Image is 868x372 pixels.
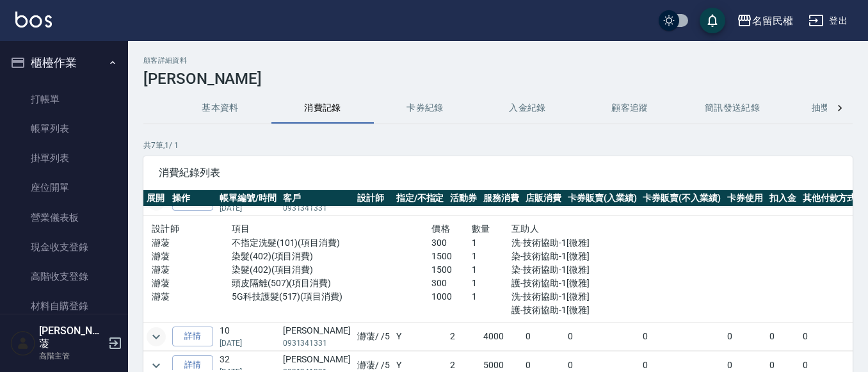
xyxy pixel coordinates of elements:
[283,337,351,349] p: 0931341331
[159,166,837,179] span: 消費紀錄列表
[232,236,431,250] p: 不指定洗髮(101)(項目消費)
[39,350,104,362] p: 高階主管
[766,190,800,207] th: 扣入金
[232,277,431,290] p: 頭皮隔離(507)(項目消費)
[724,190,766,207] th: 卡券使用
[152,277,232,290] p: 瀞蓤
[803,9,853,33] button: 登出
[169,93,271,124] button: 基本資料
[152,290,232,303] p: 瀞蓤
[472,250,511,263] p: 1
[431,290,471,303] p: 1000
[393,190,447,207] th: 指定/不指定
[5,85,123,114] a: 打帳單
[39,325,104,350] h5: [PERSON_NAME]蓤
[232,290,431,303] p: 5G科技護髮(517)(項目消費)
[480,323,522,351] td: 4000
[522,323,565,351] td: 0
[431,223,450,234] span: 價格
[5,291,123,321] a: 材料自購登錄
[700,8,725,33] button: save
[800,323,867,351] td: 0
[511,263,631,277] p: 染-技術協助-1[微雅]
[511,277,631,290] p: 護-技術協助-1[微雅]
[152,236,232,250] p: 瀞蓤
[232,223,250,234] span: 項目
[143,190,169,207] th: 展開
[752,13,793,29] div: 名留民權
[472,223,490,234] span: 數量
[5,143,123,173] a: 掛單列表
[216,323,280,351] td: 10
[169,190,216,207] th: 操作
[15,12,52,28] img: Logo
[5,203,123,232] a: 營業儀表板
[220,337,277,349] p: [DATE]
[232,250,431,263] p: 染髮(402)(項目消費)
[152,223,179,234] span: 設計師
[472,277,511,290] p: 1
[639,323,724,351] td: 0
[152,263,232,277] p: 瀞蓤
[271,93,374,124] button: 消費記錄
[800,190,867,207] th: 其他付款方式
[724,323,766,351] td: 0
[565,190,640,207] th: 卡券販賣(入業績)
[232,263,431,277] p: 染髮(402)(項目消費)
[5,46,123,79] button: 櫃檯作業
[374,93,476,124] button: 卡券紀錄
[283,202,351,214] p: 0931341331
[354,323,393,351] td: 瀞蓤 / /5
[472,236,511,250] p: 1
[447,323,480,351] td: 2
[732,8,798,34] button: 名留民權
[472,263,511,277] p: 1
[216,190,280,207] th: 帳單編號/時間
[5,232,123,262] a: 現金收支登錄
[511,303,631,317] p: 護-技術協助-1[微雅]
[152,250,232,263] p: 瀞蓤
[5,114,123,143] a: 帳單列表
[10,330,36,356] img: Person
[511,223,539,234] span: 互助人
[681,93,784,124] button: 簡訊發送紀錄
[172,327,213,346] a: 詳情
[5,262,123,291] a: 高階收支登錄
[147,327,166,346] button: expand row
[476,93,579,124] button: 入金紀錄
[220,202,277,214] p: [DATE]
[511,250,631,263] p: 染-技術協助-1[微雅]
[143,140,853,151] p: 共 7 筆, 1 / 1
[511,290,631,303] p: 洗-技術協助-1[微雅]
[354,190,393,207] th: 設計師
[431,263,471,277] p: 1500
[280,190,354,207] th: 客戶
[447,190,480,207] th: 活動券
[565,323,640,351] td: 0
[511,236,631,250] p: 洗-技術協助-1[微雅]
[393,323,447,351] td: Y
[143,70,853,88] h3: [PERSON_NAME]
[143,56,853,65] h2: 顧客詳細資料
[579,93,681,124] button: 顧客追蹤
[5,173,123,202] a: 座位開單
[431,277,471,290] p: 300
[639,190,724,207] th: 卡券販賣(不入業績)
[431,250,471,263] p: 1500
[472,290,511,303] p: 1
[766,323,800,351] td: 0
[431,236,471,250] p: 300
[522,190,565,207] th: 店販消費
[280,323,354,351] td: [PERSON_NAME]
[480,190,522,207] th: 服務消費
